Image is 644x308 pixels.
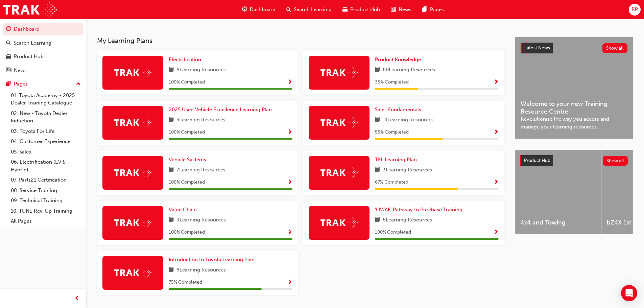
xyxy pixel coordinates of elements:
[8,206,84,216] a: 10. TUNE Rev-Up Training
[3,22,84,78] button: DashboardSearch LearningProduct HubNews
[6,26,11,32] span: guage-icon
[430,6,444,14] span: Pages
[621,285,637,301] div: Open Intercom Messenger
[6,81,11,87] span: pages-icon
[287,129,292,136] span: Show Progress
[287,78,292,87] button: Show Progress
[515,150,601,234] a: 4x4 and Towing
[521,115,627,131] span: Revolutionise the way you access and manage your learning resources.
[375,166,380,174] span: book-icon
[114,167,151,178] img: Trak
[422,5,427,14] span: pages-icon
[287,178,292,187] button: Show Progress
[320,217,358,228] img: Trak
[524,45,550,51] span: Latest News
[169,106,275,114] a: 2025 Used Vehicle Excellence Learning Plan
[383,216,432,224] span: 8 Learning Resources
[602,43,628,53] button: Show all
[169,166,174,174] span: book-icon
[114,267,151,278] img: Trak
[375,128,409,136] span: 55 % Completed
[176,66,226,74] span: 8 Learning Resources
[287,280,292,286] span: Show Progress
[3,50,84,63] a: Product Hub
[242,5,247,14] span: guage-icon
[375,156,420,164] a: TFL Learning Plan
[74,294,79,303] span: prev-icon
[521,100,627,115] span: Welcome to your new Training Resource Centre
[287,180,292,186] span: Show Progress
[320,117,358,128] img: Trak
[3,23,84,35] a: Dashboard
[385,3,417,17] a: news-iconNews
[176,116,225,124] span: 5 Learning Resources
[383,66,435,74] span: 60 Learning Resources
[631,6,638,14] span: BP
[286,5,291,14] span: search-icon
[3,78,84,90] button: Pages
[8,126,84,137] a: 03. Toyota For Life
[8,90,84,108] a: 01. Toyota Academy - 2025 Dealer Training Catalogue
[169,157,206,163] span: Vehicle Systems
[375,229,411,236] span: 100 % Completed
[383,116,434,124] span: 11 Learning Resources
[494,78,499,87] button: Show Progress
[375,207,462,213] span: 'OWAF' Pathway to Purchase Training
[169,128,205,136] span: 100 % Completed
[375,106,424,114] a: Sales Fundamentals
[250,6,276,14] span: Dashboard
[169,56,204,64] a: Electrification
[8,216,84,227] a: All Pages
[320,167,358,178] img: Trak
[375,78,409,86] span: 35 % Completed
[8,195,84,206] a: 09. Technical Training
[169,216,174,224] span: book-icon
[281,3,337,17] a: search-iconSearch Learning
[383,166,432,174] span: 3 Learning Resources
[114,67,151,78] img: Trak
[287,128,292,137] button: Show Progress
[14,80,28,88] div: Pages
[494,230,499,236] span: Show Progress
[14,67,27,74] div: News
[375,56,424,64] a: Product Knowledge
[169,106,272,113] span: 2025 Used Vehicle Excellence Learning Plan
[287,230,292,236] span: Show Progress
[375,56,421,63] span: Product Knowledge
[375,216,380,224] span: book-icon
[494,180,499,186] span: Show Progress
[320,67,358,78] img: Trak
[375,206,465,214] a: 'OWAF' Pathway to Purchase Training
[294,6,332,14] span: Search Learning
[169,266,174,275] span: book-icon
[375,66,380,74] span: book-icon
[524,158,550,163] span: Product Hub
[520,155,628,166] a: Product HubShow all
[169,116,174,124] span: book-icon
[494,228,499,237] button: Show Progress
[3,2,57,17] img: Trak
[375,157,417,163] span: TFL Learning Plan
[76,80,81,89] span: up-icon
[169,66,174,74] span: book-icon
[494,79,499,86] span: Show Progress
[399,6,411,14] span: News
[494,178,499,187] button: Show Progress
[603,156,628,166] button: Show all
[169,256,257,264] a: Introduction to Toyota Learning Plan
[494,128,499,137] button: Show Progress
[8,185,84,196] a: 08. Service Training
[6,54,11,60] span: car-icon
[342,5,348,14] span: car-icon
[337,3,385,17] a: car-iconProduct Hub
[375,106,421,113] span: Sales Fundamentals
[521,43,627,53] a: Latest NewsShow all
[169,56,201,63] span: Electrification
[169,179,205,186] span: 100 % Completed
[629,4,641,16] button: BP
[6,40,11,46] span: search-icon
[417,3,449,17] a: pages-iconPages
[375,179,408,186] span: 67 % Completed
